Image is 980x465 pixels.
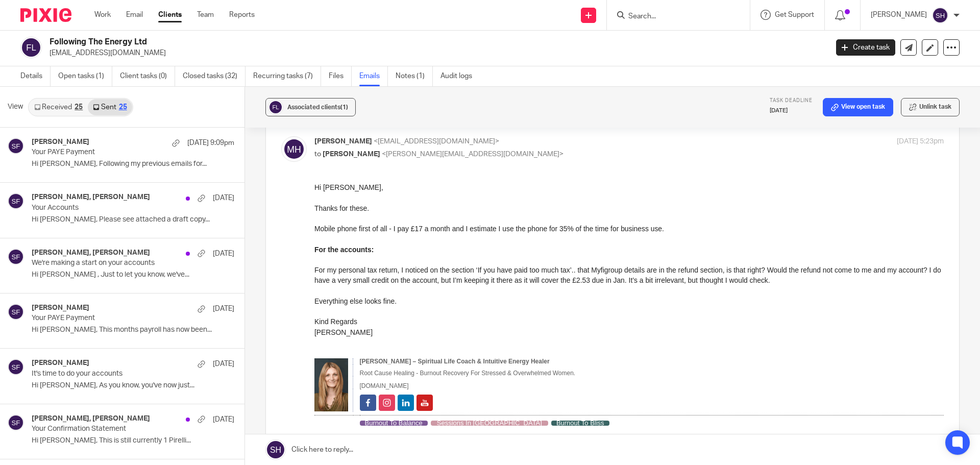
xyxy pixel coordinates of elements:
strong: £2.53 [295,327,313,335]
a: Sessions In [GEOGRAPHIC_DATA] [122,237,228,244]
a: Received25 [29,99,88,115]
a: Recurring tasks (7) [253,66,321,86]
a: Burnout To Balance [45,237,113,244]
p: Hi [PERSON_NAME], As you know, you've now just... [32,381,234,390]
span: [PERSON_NAME] [314,138,372,145]
a: Burnout To Bliss [237,237,295,244]
p: [DATE] [770,107,813,115]
p: Hi [PERSON_NAME], This months payroll has now been... [32,326,234,334]
span: Associated clients [287,104,348,110]
p: [PERSON_NAME] [871,10,927,20]
p: [DATE] [213,193,234,203]
strong: £2.53 [295,53,313,61]
a: Email [126,10,143,20]
a: Reports [229,10,255,20]
p: Your Confirmation Statement [32,425,194,433]
p: [DATE] [213,359,234,369]
a: here [234,421,248,429]
a: Client tasks (0) [120,66,175,86]
p: Your Accounts [32,204,194,212]
strong: [PERSON_NAME] – Spiritual Life Coach & Intuitive Energy Healer [45,176,235,183]
p: It's time to do your accounts [32,370,194,378]
strong: £1,325.63 [439,296,471,304]
img: svg%3E [8,249,24,265]
td: Root Cause Healing - Burnout Recovery For Stressed & Overwhelmed Women. [45,182,629,194]
a: Open tasks (1) [58,66,112,86]
img: Pixie [20,8,71,22]
h4: [PERSON_NAME], [PERSON_NAME] [32,193,150,202]
button: Unlink task [901,98,960,116]
p: Your PAYE Payment [32,314,194,323]
p: [EMAIL_ADDRESS][DOMAIN_NAME] [50,48,821,58]
p: Hi [PERSON_NAME] , Just to let you know, we've... [32,271,234,279]
h4: [PERSON_NAME] [32,359,89,368]
h4: [PERSON_NAME] [32,138,89,146]
span: [PERSON_NAME] [323,151,380,158]
img: facebook [45,212,64,229]
a: Details [20,66,51,86]
img: svg%3E [20,37,42,58]
p: [DATE] [213,414,234,425]
a: [DOMAIN_NAME] [45,200,94,207]
h2: Following The Energy Ltd [50,37,667,47]
h4: [PERSON_NAME], [PERSON_NAME] [32,249,150,257]
a: Team [197,10,214,20]
p: Hi [PERSON_NAME], Following my previous emails for... [32,160,234,168]
div: 25 [75,104,83,111]
a: Notes (1) [396,66,433,86]
img: LinkedIn [83,212,102,229]
a: Emails [359,66,388,86]
span: Task deadline [770,98,813,103]
span: Get Support [775,11,814,18]
span: Burnout To Bliss [242,237,290,244]
span: <[EMAIL_ADDRESS][DOMAIN_NAME]> [374,138,499,145]
strong: £1,325.63 [439,22,471,30]
span: Burnout To Balance [51,237,108,244]
p: [DATE] 5:23pm [897,136,944,147]
p: [DATE] 9:09pm [187,138,234,148]
span: View [8,102,23,112]
span: to [314,151,321,158]
a: Sent25 [88,99,132,115]
button: Associated clients(1) [265,98,356,116]
img: svg%3E [281,136,307,162]
p: Hi [PERSON_NAME], Please see attached a draft copy... [32,215,234,224]
input: Search [627,12,719,21]
img: Instagram [64,212,83,229]
a: here [324,157,338,165]
img: svg%3E [932,7,948,23]
img: svg%3E [8,414,24,431]
span: (1) [340,104,348,110]
img: svg%3E [8,359,24,375]
a: Create task [836,39,895,56]
img: svg%3E [8,138,24,154]
span: <[PERSON_NAME][EMAIL_ADDRESS][DOMAIN_NAME]> [382,151,563,158]
img: svg%3E [8,193,24,209]
a: View open task [823,98,893,116]
p: Hi [PERSON_NAME], This is still currently 1 Pirelli... [32,436,234,445]
p: Your PAYE Payment [32,148,194,157]
a: Files [329,66,352,86]
p: We're making a start on your accounts [32,259,194,267]
h4: [PERSON_NAME], [PERSON_NAME] [32,414,150,423]
img: svg%3E [268,100,283,115]
h4: [PERSON_NAME] [32,304,89,312]
p: [DATE] [213,249,234,259]
img: svg%3E [8,304,24,320]
a: Work [94,10,111,20]
div: 25 [119,104,127,111]
a: here [324,431,338,439]
img: YouTube [102,212,121,229]
a: Clients [158,10,182,20]
a: Audit logs [440,66,480,86]
a: Closed tasks (32) [183,66,246,86]
a: here [234,146,248,155]
p: [DATE] [213,304,234,314]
